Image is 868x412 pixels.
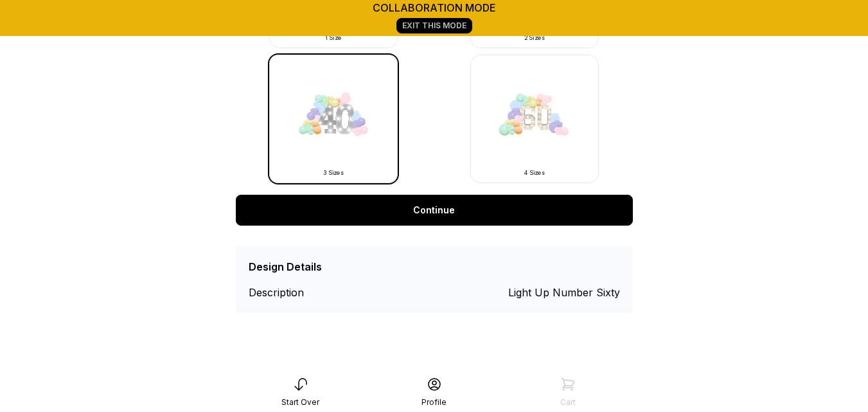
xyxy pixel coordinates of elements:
[285,34,382,42] div: 1 Size
[269,55,398,183] img: -
[249,259,322,274] div: Design Details
[396,18,472,33] a: Exit This Mode
[470,55,599,183] img: -
[560,397,576,408] div: Cart
[486,34,583,42] div: 2 Sizes
[249,285,342,300] div: Description
[508,285,620,300] div: Light Up Number Sixty
[285,169,382,177] div: 3 Sizes
[236,195,633,226] a: Continue
[281,397,319,408] div: Start Over
[486,169,583,177] div: 4 Sizes
[421,397,447,408] div: Profile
